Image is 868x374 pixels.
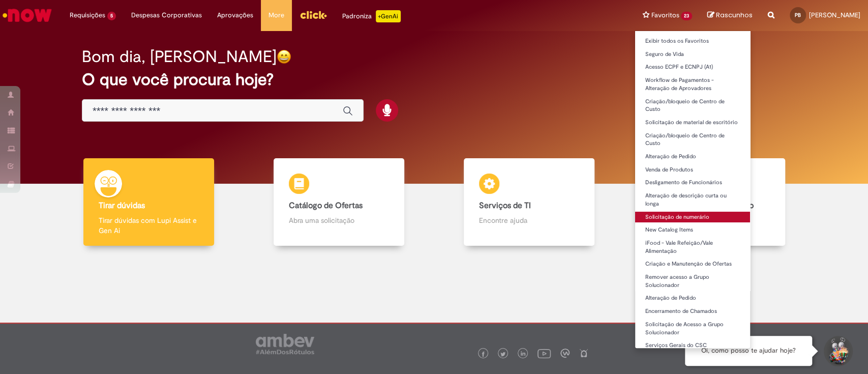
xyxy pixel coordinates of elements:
[434,158,624,246] a: Serviços de TI Encontre ajuda
[99,215,199,236] p: Tirar dúvidas com Lupi Assist e Gen Ai
[635,306,750,317] a: Encerramento de Chamados
[635,117,750,128] a: Solicitação de material de escritório
[537,347,551,360] img: logo_footer_youtube.png
[635,340,750,351] a: Serviços Gerais do CSC
[579,349,588,358] img: logo_footer_naosei.png
[635,164,750,176] a: Venda de Produtos
[256,334,314,354] img: logo_footer_ambev_rotulo_gray.png
[244,158,434,246] a: Catálogo de Ofertas Abra uma solicitação
[635,177,750,188] a: Desligamento de Funcionários
[500,352,505,357] img: logo_footer_twitter.png
[635,62,750,73] a: Acesso ECPF e ECNPJ (A1)
[635,75,750,94] a: Workflow de Pagamentos - Alteração de Aprovadores
[635,238,750,256] a: iFood - Vale Refeição/Vale Alimentação
[217,10,253,20] span: Aprovações
[289,200,363,211] b: Catálogo de Ofertas
[635,31,751,349] ul: Favoritos
[521,351,526,357] img: logo_footer_linkedin.png
[681,12,692,20] span: 23
[635,49,750,60] a: Seguro de Vida
[635,272,750,291] a: Remover acesso a Grupo Solucionador
[635,258,750,270] a: Criação e Manutenção de Ofertas
[300,7,327,22] img: click_logo_yellow_360x200.png
[107,12,116,20] span: 5
[809,11,860,19] span: [PERSON_NAME]
[635,190,750,209] a: Alteração de descrição curta ou longa
[289,215,389,225] p: Abra uma solicitação
[635,212,750,223] a: Solicitação de numerário
[268,10,284,20] span: More
[479,200,531,211] b: Serviços de TI
[685,336,812,366] div: Oi, como posso te ajudar hoje?
[635,293,750,304] a: Alteração de Pedido
[635,151,750,162] a: Alteração de Pedido
[82,48,277,66] h2: Bom dia, [PERSON_NAME]
[481,352,486,357] img: logo_footer_facebook.png
[376,10,401,22] p: +GenAi
[99,200,145,211] b: Tirar dúvidas
[53,158,244,246] a: Tirar dúvidas Tirar dúvidas com Lupi Assist e Gen Ai
[277,49,291,64] img: happy-face.png
[82,71,786,89] h2: O que você procura hoje?
[635,319,750,338] a: Solicitação de Acesso a Grupo Solucionador
[635,96,750,115] a: Criação/bloqueio de Centro de Custo
[1,5,53,25] img: ServiceNow
[342,10,401,22] div: Padroniza
[635,224,750,236] a: New Catalog Items
[70,10,105,20] span: Requisições
[479,215,579,225] p: Encontre ajuda
[822,336,853,366] button: Iniciar Conversa de Suporte
[624,158,815,246] a: Base de Conhecimento Consulte e aprenda
[635,130,750,149] a: Criação/bloqueio de Centro de Custo
[651,10,679,20] span: Favoritos
[707,11,753,20] a: Rascunhos
[560,349,570,358] img: logo_footer_workplace.png
[635,36,750,47] a: Exibir todos os Favoritos
[795,12,801,18] span: PB
[131,10,202,20] span: Despesas Corporativas
[716,10,753,20] span: Rascunhos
